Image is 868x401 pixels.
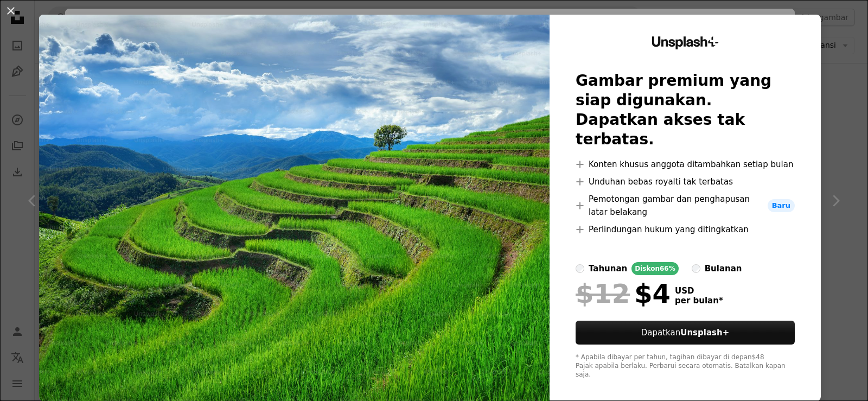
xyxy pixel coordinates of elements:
li: Pemotongan gambar dan penghapusan latar belakang [576,193,795,219]
input: tahunanDiskon66% [576,264,584,273]
span: USD [675,286,723,296]
li: Unduhan bebas royalti tak terbatas [576,175,795,188]
button: DapatkanUnsplash+ [576,321,795,345]
div: bulanan [705,262,742,275]
li: Konten khusus anggota ditambahkan setiap bulan [576,158,795,171]
li: Perlindungan hukum yang ditingkatkan [576,223,795,236]
strong: Unsplash+ [680,328,729,338]
span: Baru [768,199,795,212]
div: * Apabila dibayar per tahun, tagihan dibayar di depan $48 Pajak apabila berlaku. Perbarui secara ... [576,353,795,379]
div: Diskon 66% [631,262,678,275]
div: tahunan [589,262,627,275]
div: $4 [576,279,671,308]
input: bulanan [692,264,700,273]
span: per bulan * [675,296,723,305]
h2: Gambar premium yang siap digunakan. Dapatkan akses tak terbatas. [576,71,795,149]
span: $12 [576,279,630,308]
